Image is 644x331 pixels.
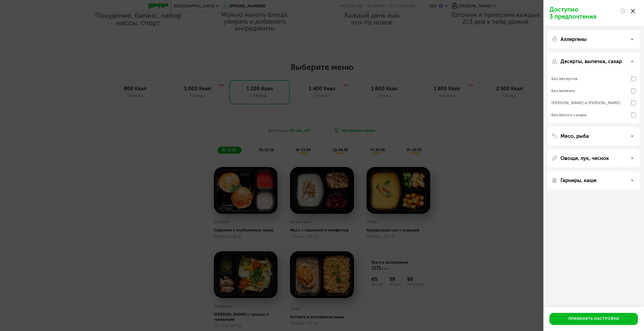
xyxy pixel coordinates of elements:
p: Овощи, лук, чеснок [560,155,609,161]
p: Десерты, выпечка, сахар [560,58,622,64]
button: Применить настройки [549,313,638,325]
div: Без выпечки [551,88,575,94]
div: Применить настройки [568,316,619,321]
p: Доступно 3 предпочтения [549,6,617,20]
div: [PERSON_NAME] и [PERSON_NAME] [551,100,620,106]
p: Мясо, рыба [560,133,589,139]
p: Аллергены [560,36,587,42]
div: Без десертов [551,76,577,82]
div: Без белого сахара [551,112,586,118]
p: Гарниры, каши [560,177,596,183]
